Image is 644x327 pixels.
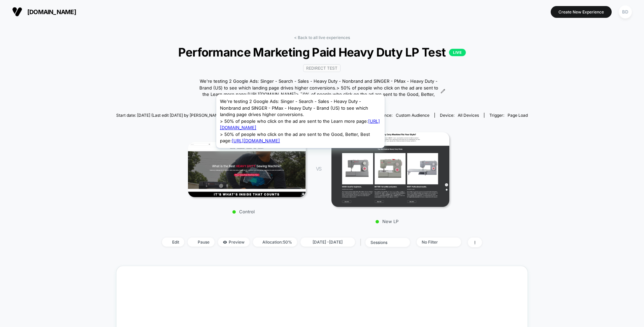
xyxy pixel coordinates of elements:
div: BD [619,5,632,19]
div: No Filter [422,240,449,245]
span: Preview [218,238,250,247]
span: Pause [188,238,215,247]
span: Start date: [DATE] (Last edit [DATE] by [PERSON_NAME][EMAIL_ADDRESS][PERSON_NAME][DOMAIN_NAME]) [116,113,325,118]
span: | [358,238,365,247]
div: Trigger: [489,113,528,118]
span: all devices [458,113,479,118]
span: Performance Marketing Paid Heavy Duty LP Test [137,45,507,59]
span: Allocation: 50% [253,238,297,247]
p: New LP [328,219,446,224]
span: [DOMAIN_NAME] [27,8,76,15]
span: VS [316,166,321,172]
span: We're testing 2 Google Ads: Singer - Search - Sales - Heavy Duty - Nonbrand and SINGER - PMax - H... [199,78,439,104]
button: Create New Experience [551,6,612,18]
div: Audience: [374,113,429,118]
a: < Back to all live experiences [294,35,350,40]
div: sessions [371,240,397,245]
span: Redirect Test [303,64,341,72]
span: [DATE] - [DATE] [300,238,355,247]
img: New LP main [331,132,449,207]
span: Custom Audience [396,113,429,118]
p: Control [185,209,302,214]
div: Pages: [336,113,363,118]
span: Page Load [508,113,528,118]
span: Edit [162,238,184,247]
p: LIVE [449,49,466,56]
span: other [352,113,363,118]
img: Visually logo [12,7,22,17]
span: Device: [434,113,484,118]
button: BD [617,5,634,19]
button: [DOMAIN_NAME] [10,6,78,17]
img: Control main [188,142,306,197]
